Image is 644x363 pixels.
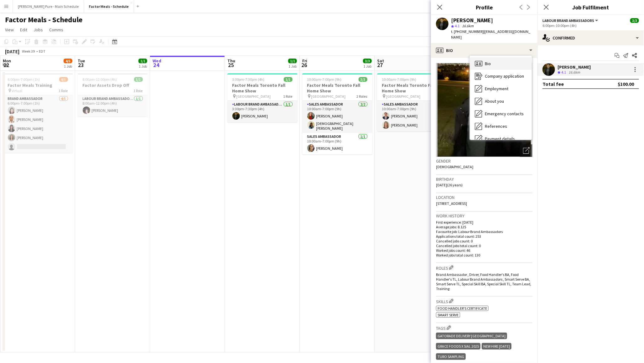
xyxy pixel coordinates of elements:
[12,88,23,93] span: Virtual
[78,73,148,117] app-job-card: 8:00am-12:00pm (4h)1/1Factor Assets Drop Off1 RoleLabour Brand Ambassadors1/18:00am-12:00pm (4h)[...
[543,81,564,87] div: Total fee
[307,77,342,82] span: 10:00am-7:00pm (9h)
[470,107,532,120] div: Emergency contacts
[618,81,634,87] div: $100.00
[538,3,644,11] h3: Job Fulfilment
[3,58,11,64] span: Mon
[543,18,594,23] span: Labour Brand Ambassadors
[64,64,72,69] div: 1 Job
[78,58,85,64] span: Tue
[83,77,117,82] span: 8:00am-12:00pm (4h)
[630,18,639,23] span: 3/3
[436,353,466,360] div: Turo Sampling
[451,29,484,34] span: t. [PHONE_NUMBER]
[436,333,507,339] div: Gatorade Delivery [GEOGRAPHIC_DATA]
[436,213,532,219] h3: Work history
[153,58,161,64] span: Wed
[302,82,372,94] h3: Factor Meals Toronto Fall Home Show
[49,27,63,33] span: Comms
[470,132,532,145] div: Payment details
[20,27,27,33] span: Edit
[485,136,515,142] span: Payment details
[482,343,512,350] div: New Hire [DATE]
[455,23,460,28] span: 4.1
[461,23,475,28] span: 16.6km
[302,101,372,133] app-card-role: Sales Ambassador2/210:00am-7:00pm (9h)[PERSON_NAME][DEMOGRAPHIC_DATA] [PERSON_NAME]
[47,26,66,34] a: Comms
[34,27,43,33] span: Jobs
[451,18,493,23] div: [PERSON_NAME]
[284,77,293,82] span: 1/1
[436,176,532,182] h3: Birthday
[436,225,532,229] p: Average jobs: 8.125
[227,101,298,122] app-card-role: Labour Brand Ambassadors1/13:30pm-7:30pm (4h)[PERSON_NAME]
[288,59,297,63] span: 1/1
[470,95,532,107] div: About you
[134,77,143,82] span: 1/1
[13,0,84,13] button: [PERSON_NAME] Pure - Main Schedule
[84,0,134,13] button: Factor Meals - Schedule
[5,27,14,33] span: View
[134,88,143,93] span: 1 Role
[436,63,532,157] img: Crew avatar or photo
[436,243,532,248] p: Cancelled jobs total count: 0
[436,272,531,291] span: Brand Ambassador , Driver, Food Handler's BA, Food Handler's TL, Labour Brand Ambassadors , Smart...
[470,57,532,70] div: Bio
[3,82,73,88] h3: Factor Meals Training
[567,70,581,75] div: 16.6km
[561,70,566,75] span: 4.1
[543,18,599,23] button: Labour Brand Ambassadors
[436,343,480,350] div: Grace Foods x SIAL 2025
[436,298,532,304] h3: Skills
[18,26,30,34] a: Edit
[470,82,532,95] div: Employment
[431,3,538,11] h3: Profile
[227,58,235,64] span: Thu
[436,239,532,243] p: Cancelled jobs count: 0
[3,95,73,153] app-card-role: Brand Ambassador4/56:00pm-7:00pm (1h)[PERSON_NAME][PERSON_NAME][PERSON_NAME][PERSON_NAME]
[436,264,532,271] h3: Roles
[436,164,473,169] span: [DEMOGRAPHIC_DATA]
[359,77,367,82] span: 3/3
[302,133,372,154] app-card-role: Sales Ambassador1/110:00am-7:00pm (9h)[PERSON_NAME]
[485,123,507,129] span: References
[436,201,467,206] span: [STREET_ADDRESS]
[64,59,72,63] span: 4/5
[470,120,532,132] div: References
[538,30,644,45] div: Confirmed
[5,48,19,54] div: [DATE]
[436,194,532,200] h3: Location
[78,95,148,117] app-card-role: Labour Brand Ambassadors1/18:00am-12:00pm (4h)[PERSON_NAME]
[431,43,538,58] div: Bio
[232,77,265,82] span: 3:30pm-7:30pm (4h)
[363,59,372,63] span: 3/3
[543,23,639,28] div: 6:00pm-10:00pm (4h)
[377,73,447,131] app-job-card: 10:00am-7:00pm (9h)2/2Factor Meals Toronto Fall Home Show [GEOGRAPHIC_DATA]1 RoleSales Ambassador...
[3,26,16,34] a: View
[3,73,73,153] app-job-card: 6:00pm-7:00pm (1h)4/5Factor Meals Training Virtual1 RoleBrand Ambassador4/56:00pm-7:00pm (1h)[PER...
[288,64,297,69] div: 1 Job
[438,313,459,317] span: Smart Serve
[436,158,532,164] h3: Gender
[311,94,346,99] span: [GEOGRAPHIC_DATA]
[138,59,147,63] span: 1/1
[436,253,532,257] p: Worked jobs total count: 130
[485,111,524,117] span: Emergency contacts
[139,64,147,69] div: 1 Job
[227,73,298,122] app-job-card: 3:30pm-7:30pm (4h)1/1Factor Meals Toronto Fall Home Show [GEOGRAPHIC_DATA]1 RoleLabour Brand Amba...
[485,86,508,91] span: Employment
[5,15,82,24] h1: Factor Meals - Schedule
[31,26,45,34] a: Jobs
[436,324,532,331] h3: Tags
[8,77,40,82] span: 6:00pm-7:00pm (1h)
[39,49,45,54] div: EDT
[302,73,372,154] app-job-card: 10:00am-7:00pm (9h)3/3Factor Meals Toronto Fall Home Show [GEOGRAPHIC_DATA]2 RolesSales Ambassado...
[558,64,591,70] div: [PERSON_NAME]
[436,248,532,253] p: Worked jobs count: 46
[78,82,148,88] h3: Factor Assets Drop Off
[227,82,298,94] h3: Factor Meals Toronto Fall Home Show
[436,234,532,239] p: Applications total count: 253
[59,77,68,82] span: 4/5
